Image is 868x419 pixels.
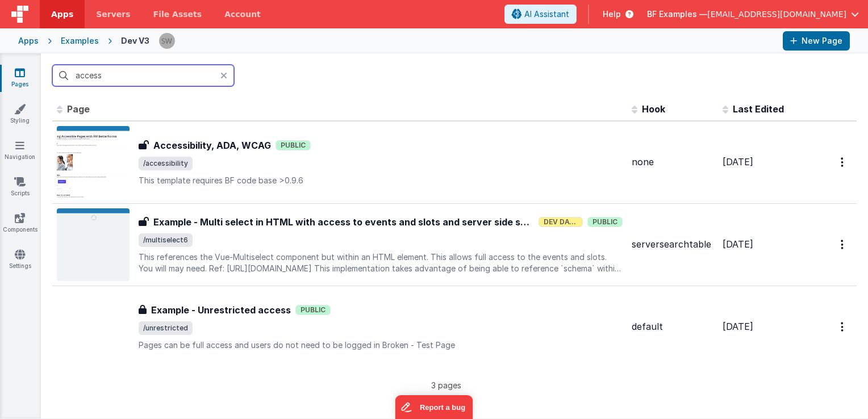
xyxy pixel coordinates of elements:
span: [DATE] [723,156,753,167]
div: default [632,320,713,333]
p: 3 pages [52,379,840,391]
button: Options [834,233,852,256]
span: Servers [96,9,130,20]
div: none [632,156,713,169]
p: Pages can be full access and users do not need to be logged in Broken - Test Page [139,340,623,351]
span: [EMAIL_ADDRESS][DOMAIN_NAME] [707,9,846,20]
div: Dev V3 [121,35,149,47]
button: AI Assistant [504,5,577,24]
span: File Assets [153,9,202,20]
input: Search pages, id's ... [52,65,234,86]
span: Apps [51,9,73,20]
iframe: Marker.io feedback button [395,395,473,419]
span: /multiselect6 [139,233,193,247]
div: serversearchtable [632,238,713,251]
span: /unrestricted [139,321,193,335]
span: [DATE] [723,321,753,332]
div: Apps [18,35,39,47]
img: d5d5e22eeaee244ecab42caaf22dbd7e [159,33,175,49]
h3: Example - Multi select in HTML with access to events and slots and server side search [153,215,534,229]
button: Options [834,150,852,174]
button: BF Examples — [EMAIL_ADDRESS][DOMAIN_NAME] [647,9,859,20]
p: This references the Vue-Multiselect component but within an HTML element. This allows full access... [139,252,623,274]
h3: Accessibility, ADA, WCAG [153,139,271,152]
span: Public [295,305,331,315]
span: [DATE] [723,238,753,250]
span: AI Assistant [524,9,569,20]
span: Hook [642,103,665,115]
span: BF Examples — [647,9,707,20]
div: Examples [61,35,99,47]
span: Page [67,103,90,115]
span: Help [603,9,621,20]
p: This template requires BF code base >0.9.6 [139,175,623,186]
h3: Example - Unrestricted access [151,303,291,317]
button: Options [834,315,852,338]
span: Public [276,140,311,150]
span: Last Edited [733,103,784,115]
button: New Page [783,31,850,51]
span: /accessibility [139,157,193,170]
span: Dev Data [539,217,583,227]
span: Public [587,217,623,227]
